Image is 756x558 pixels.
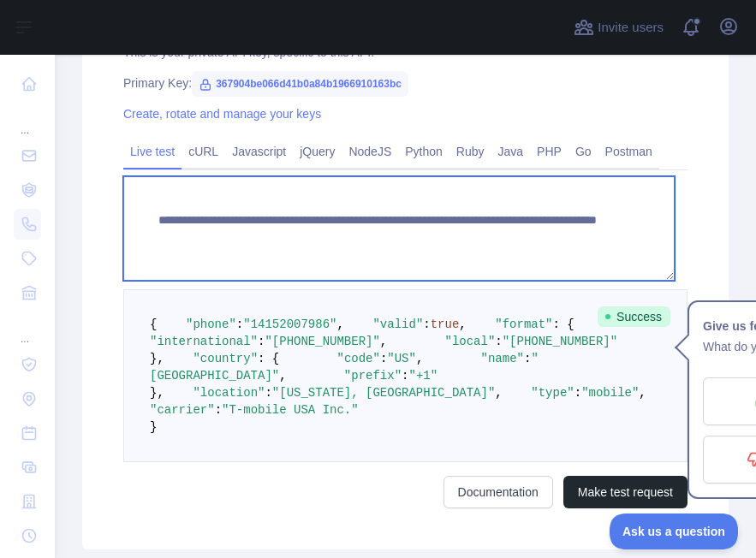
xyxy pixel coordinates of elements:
span: "[US_STATE], [GEOGRAPHIC_DATA]" [272,386,495,400]
span: "[PHONE_NUMBER]" [503,335,617,348]
span: , [639,386,646,400]
a: jQuery [293,138,342,165]
button: Invite users [570,14,667,41]
a: Python [398,138,449,165]
span: , [416,352,423,365]
a: Java [491,138,531,165]
span: true [431,318,460,331]
span: : [524,352,531,365]
span: : [236,318,243,331]
a: Ruby [449,138,491,165]
span: } [150,420,157,434]
a: Create, rotate and manage your keys [123,107,321,121]
span: "[PHONE_NUMBER]" [265,335,379,348]
div: ... [14,312,41,346]
a: cURL [182,138,225,165]
span: , [495,386,502,400]
span: Invite users [598,18,664,38]
div: Primary Key: [123,74,688,92]
span: Success [598,306,670,327]
span: "prefix" [344,369,402,383]
span: : [258,335,265,348]
span: , [380,335,387,348]
span: "format" [495,318,552,331]
div: ... [14,103,41,137]
button: Make test request [563,476,688,508]
span: "T-mobile USA Inc." [222,403,359,417]
span: "phone" [186,318,236,331]
span: 367904be066d41b0a84b1966910163bc [192,71,408,97]
span: , [336,318,343,331]
span: "mobile" [581,386,639,400]
span: : [402,369,408,383]
span: "14152007986" [243,318,336,331]
span: "valid" [372,318,423,331]
span: { [150,318,157,331]
a: Postman [598,138,659,165]
span: "carrier" [150,403,215,417]
span: }, [150,352,164,365]
span: , [279,369,286,383]
span: "international" [150,335,258,348]
span: "location" [193,386,265,400]
a: Javascript [225,138,293,165]
span: : { [553,318,574,331]
span: "name" [481,352,524,365]
span: : [215,403,222,417]
span: : [380,352,387,365]
a: Go [568,138,598,165]
span: "local" [444,335,495,348]
span: : [495,335,502,348]
span: "code" [336,352,379,365]
a: Documentation [443,476,553,508]
span: "+1" [408,369,438,383]
iframe: Toggle Customer Support [610,513,739,549]
span: , [459,318,466,331]
span: : { [258,352,279,365]
a: PHP [530,138,568,165]
span: "type" [531,386,574,400]
span: : [574,386,581,400]
a: Live test [123,138,182,165]
span: "country" [193,352,258,365]
span: }, [150,386,164,400]
a: NodeJS [342,138,398,165]
span: "US" [387,352,416,365]
span: : [423,318,430,331]
span: : [265,386,271,400]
